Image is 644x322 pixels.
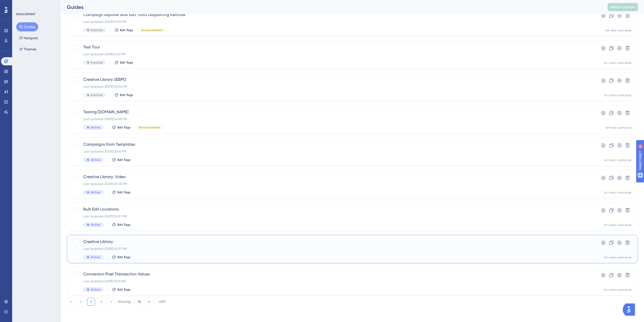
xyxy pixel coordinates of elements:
[83,239,581,245] span: Creative Library
[112,288,131,292] button: Edit Tags
[91,158,100,162] span: Active
[117,158,131,162] span: Edit Tags
[604,288,632,292] div: bt-main-container
[91,125,100,129] span: Active
[83,247,581,251] div: Last Updated: [DATE] 02:57 PM
[83,174,581,180] span: Creative Library: Video
[12,1,32,7] span: Need Help?
[91,61,102,65] span: Inactive
[91,255,100,259] span: Active
[114,93,133,97] button: Edit Tags
[16,45,39,54] button: Themes
[83,214,581,218] div: Last Updated: [DATE] 02:07 PM
[604,223,632,227] div: bt-main-container
[611,5,635,9] span: Publish Changes
[91,93,102,97] span: Inactive
[120,61,133,65] span: Edit Tags
[604,93,632,97] div: bt-main-container
[83,279,581,283] div: Last Updated: [DATE] 10:21 AM
[16,12,35,16] div: ENGAGEMENT
[83,117,581,121] div: Last Updated: [DATE] 02:48 PM
[87,298,95,306] button: 2
[112,158,131,162] button: Edit Tags
[604,255,632,259] div: bt-main-container
[623,302,638,317] iframe: UserGuiding AI Assistant Launcher
[67,4,595,11] div: Guides
[114,61,133,65] button: Edit Tags
[35,3,37,7] div: 4
[138,300,141,304] span: 10
[83,149,581,154] div: Last Updated: [DATE] 12:40 PM
[114,28,133,32] button: Edit Tags
[16,22,38,31] button: Guides
[117,255,131,259] span: Edit Tags
[97,298,105,306] button: 3
[608,3,638,11] button: Publish Changes
[606,28,632,32] div: sifi-test-container
[117,288,131,292] span: Edit Tags
[604,158,632,162] div: bt-main-container
[141,28,163,32] span: Announcement
[117,125,131,129] span: Edit Tags
[112,255,131,259] button: Edit Tags
[83,20,581,24] div: Last Updated: [DATE] 01:55 PM
[83,12,581,18] span: Campaign Explorer Bulk Edit Tools Dayparting Remove
[91,28,102,32] span: Inactive
[606,126,632,130] div: sifi-test-container
[83,85,581,89] div: Last Updated: [DATE] 06:02 PM
[118,299,131,304] div: Showing
[135,298,155,306] button: 10
[83,44,581,50] span: Test Tour
[83,182,581,186] div: Last Updated: [DATE] 05:35 PM
[604,61,632,65] div: bt-main-container
[139,125,160,129] span: Announcement
[83,206,581,212] span: Bulk Edit Locations
[91,190,100,194] span: Active
[16,33,41,43] button: Hotspots
[83,271,581,277] span: Conversion Pixel Transaction Values
[117,190,131,194] span: Edit Tags
[83,52,581,56] div: Last Updated: [DATE] 12:24 PM
[120,93,133,97] span: Edit Tags
[604,191,632,195] div: bt-main-container
[112,190,131,194] button: Edit Tags
[83,77,581,83] span: Creative Library SEBPO
[120,28,133,32] span: Edit Tags
[83,141,581,147] span: Campaigns from Templates
[91,288,100,292] span: Active
[117,223,131,227] span: Edit Tags
[159,299,165,304] div: of 29
[112,223,131,227] button: Edit Tags
[91,223,100,227] span: Active
[112,125,131,129] button: Edit Tags
[77,298,85,306] button: 1
[83,109,581,115] span: Testing [DOMAIN_NAME]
